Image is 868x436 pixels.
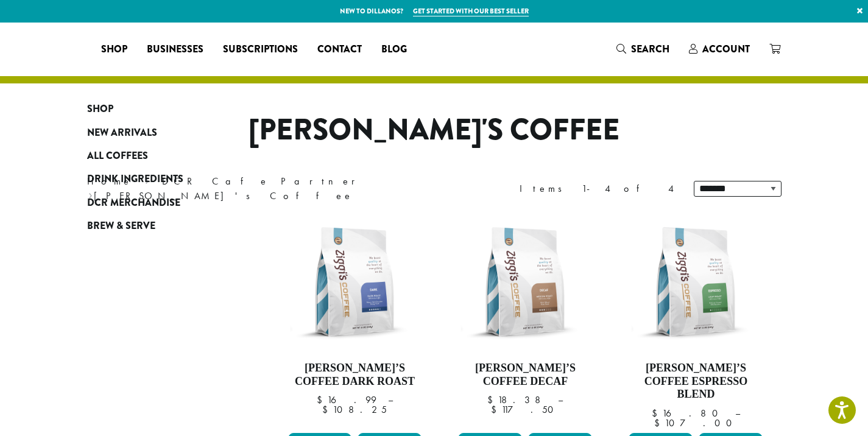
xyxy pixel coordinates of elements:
span: $ [322,403,333,416]
a: Brew & Serve [87,214,233,237]
img: Ziggis-Dark-Blend-12-oz.png [284,212,425,352]
a: Drink Ingredients [87,167,233,191]
img: Ziggis-Decaf-Blend-12-oz.png [455,212,595,352]
bdi: 18.38 [487,393,546,406]
bdi: 16.80 [652,407,724,420]
span: Blog [381,42,407,57]
h4: [PERSON_NAME]’s Coffee Espresso Blend [626,362,766,401]
span: Drink Ingredients [87,172,183,187]
span: Shop [87,102,113,117]
h4: [PERSON_NAME]’s Coffee Decaf [455,362,595,388]
span: – [388,393,393,406]
span: Account [702,42,750,56]
span: $ [491,403,501,416]
span: Subscriptions [223,42,298,57]
bdi: 107.00 [654,417,738,429]
a: DCR Cafe Partner [162,175,364,188]
div: Items 1-4 of 4 [520,181,676,196]
span: $ [652,407,662,420]
span: DCR Merchandise [87,195,180,211]
span: Shop [101,42,127,57]
a: Get started with our best seller [413,6,529,16]
img: Ziggis-Espresso-Blend-12-oz.png [626,212,766,352]
span: $ [317,393,327,406]
a: [PERSON_NAME]’s Coffee Espresso Blend [626,212,766,428]
a: DCR Merchandise [87,191,233,214]
a: Search [607,39,679,59]
span: Search [631,42,669,56]
span: $ [654,417,665,429]
span: All Coffees [87,149,148,164]
span: – [735,407,740,420]
span: New Arrivals [87,125,157,141]
span: $ [487,393,498,406]
span: – [558,393,563,406]
span: Businesses [147,42,203,57]
a: [PERSON_NAME]’s Coffee Dark Roast [285,212,425,428]
h4: [PERSON_NAME]’s Coffee Dark Roast [285,362,425,388]
bdi: 108.25 [322,403,387,416]
a: Shop [87,97,233,121]
span: Brew & Serve [87,219,155,234]
nav: Breadcrumb [87,174,416,203]
a: [PERSON_NAME]’s Coffee Decaf [455,212,595,428]
a: New Arrivals [87,121,233,144]
bdi: 16.99 [317,393,376,406]
a: All Coffees [87,144,233,167]
bdi: 117.50 [491,403,559,416]
h1: [PERSON_NAME]'s Coffee [78,113,791,148]
span: Contact [317,42,362,57]
a: Shop [91,40,137,59]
